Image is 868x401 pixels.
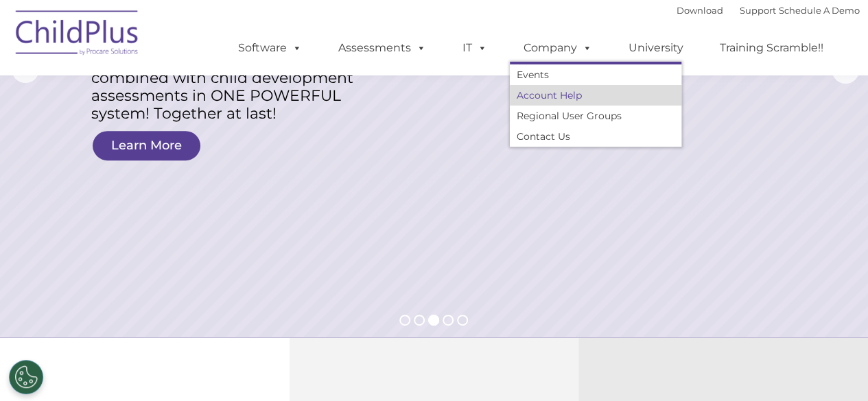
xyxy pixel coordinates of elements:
button: Cookies Settings [9,360,43,394]
a: Events [510,64,681,85]
a: Software [224,34,316,62]
a: Regional User Groups [510,106,681,126]
a: Assessments [325,34,440,62]
font: | [677,5,860,16]
a: Schedule A Demo [779,5,860,16]
a: Account Help [510,85,681,106]
a: Download [677,5,723,16]
a: Support [740,5,776,16]
a: IT [449,34,501,62]
rs-layer: Program management software combined with child development assessments in ONE POWERFUL system! T... [91,51,369,123]
a: Learn More [93,131,200,160]
img: ChildPlus by Procare Solutions [9,1,146,69]
span: Phone number [191,147,249,157]
span: Last name [191,90,233,101]
a: University [615,34,697,62]
a: Training Scramble!! [706,34,837,62]
a: Contact Us [510,126,681,147]
a: Company [510,34,606,62]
